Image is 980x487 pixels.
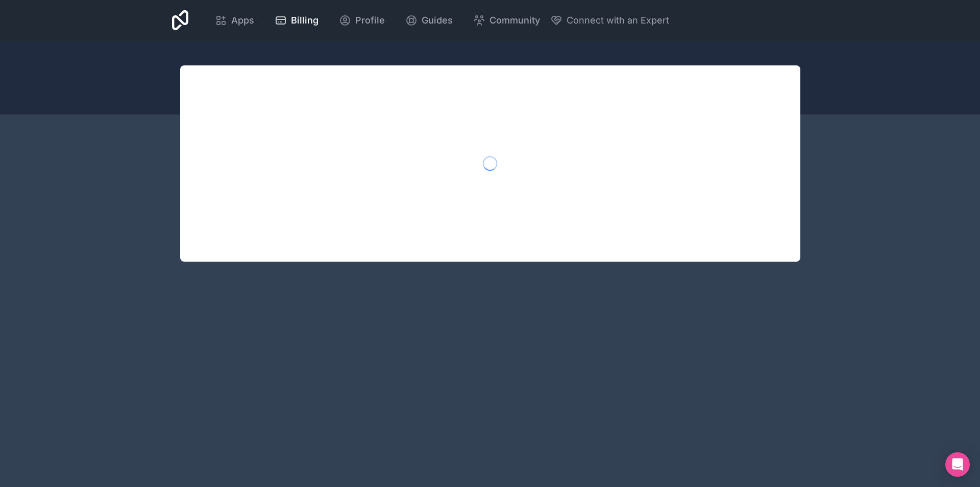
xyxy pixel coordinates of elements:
[266,9,327,32] a: Billing
[422,13,453,28] span: Guides
[945,452,970,477] div: Open Intercom Messenger
[550,13,669,28] button: Connect with an Expert
[397,9,461,32] a: Guides
[465,9,548,32] a: Community
[489,13,540,28] span: Community
[567,13,669,28] span: Connect with an Expert
[231,13,254,28] span: Apps
[291,13,318,28] span: Billing
[355,13,385,28] span: Profile
[331,9,393,32] a: Profile
[207,9,262,32] a: Apps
